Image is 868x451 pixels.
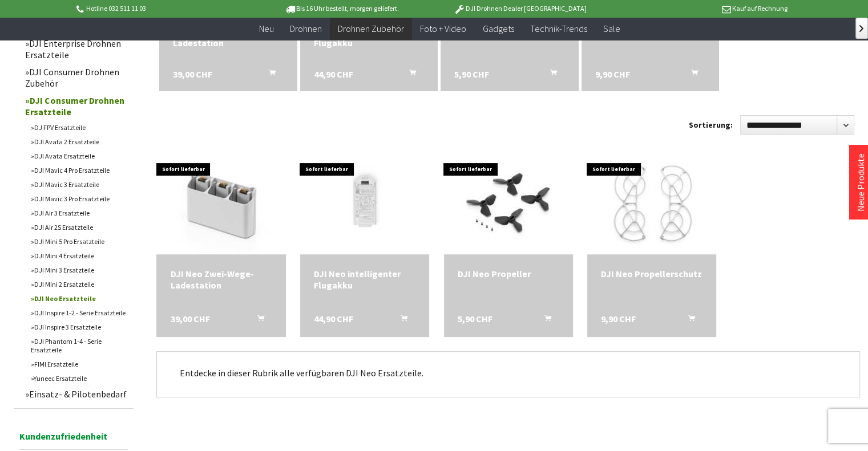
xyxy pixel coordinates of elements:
[603,23,620,34] span: Sale
[595,17,628,40] a: Sale
[160,152,282,254] img: DJI Neo Zwei-Wege-Ladestation
[458,268,559,279] div: DJI Neo Propeller
[304,152,426,254] img: DJI Neo intelligenter Flugakku
[25,249,134,263] a: DJI Mini 4 Ersatzteile
[170,313,209,324] span: 39,00 CHF
[314,67,353,81] span: 44,90 CHF
[19,385,134,403] a: Einsatz- & Pilotenbedarf
[855,153,866,212] a: Neue Produkte
[314,268,415,291] a: DJI Neo intelligenter Flugakku 44,90 CHF In den Warenkorb
[180,366,837,380] p: Entdecke in dieser Rubrik alle verfügbaren DJI Neo Ersatzteile.
[454,67,489,81] span: 5,90 CHF
[474,17,522,40] a: Gadgets
[601,268,703,279] a: DJI Neo Propellerschutz 9,90 CHF In den Warenkorb
[25,135,134,149] a: DJI Avata 2 Ersatzteile
[19,63,134,92] a: DJI Consumer Drohnen Zubehör
[387,313,414,328] button: In den Warenkorb
[74,2,252,15] p: Hotline 032 511 11 03
[25,206,134,220] a: DJI Air 3 Ersatzteile
[19,35,134,63] a: DJI Enterprise Drohnen Ersatzteile
[25,263,134,277] a: DJI Mini 3 Ersatzteile
[25,306,134,320] a: DJI Inspire 1-2 - Serie Ersatzteile
[253,2,431,15] p: Bis 16 Uhr bestellt, morgen geliefert.
[482,23,514,34] span: Gadgets
[458,313,492,324] span: 5,90 CHF
[674,313,701,328] button: In den Warenkorb
[447,152,569,254] img: DJI Neo Propeller
[170,268,272,291] div: DJI Neo Zwei-Wege-Ladestation
[25,220,134,234] a: DJI Air 2S Ersatzteile
[290,23,322,34] span: Drohnen
[591,152,713,254] img: DJI Neo Propellerschutz
[601,313,636,324] span: 9,90 CHF
[25,357,134,371] a: FIMI Ersatzteile
[338,23,404,34] span: Drohnen Zubehör
[314,313,353,324] span: 44,90 CHF
[859,25,863,32] span: 
[19,429,128,450] span: Kundenzufriedenheit
[431,2,609,15] p: DJI Drohnen Dealer [GEOGRAPHIC_DATA]
[458,268,559,279] a: DJI Neo Propeller 5,90 CHF In den Warenkorb
[395,67,423,82] button: In den Warenkorb
[244,313,271,328] button: In den Warenkorb
[536,67,564,82] button: In den Warenkorb
[330,17,412,40] a: Drohnen Zubehör
[689,116,733,134] label: Sortierung:
[25,234,134,249] a: DJI Mini 5 Pro Ersatzteile
[522,17,595,40] a: Technik-Trends
[601,268,703,279] div: DJI Neo Propellerschutz
[282,17,330,40] a: Drohnen
[531,313,558,328] button: In den Warenkorb
[25,334,134,357] a: DJI Phantom 1-4 - Serie Ersatzteile
[314,268,415,291] div: DJI Neo intelligenter Flugakku
[25,291,134,306] a: DJI Neo Ersatzteile
[25,192,134,206] a: DJI Mavic 3 Pro Ersatzteile
[25,371,134,385] a: Yuneec Ersatzteile
[25,277,134,291] a: DJI Mini 2 Ersatzteile
[255,67,282,82] button: In den Warenkorb
[677,67,704,82] button: In den Warenkorb
[25,163,134,177] a: DJI Mavic 4 Pro Ersatzteile
[595,67,630,81] span: 9,90 CHF
[25,149,134,163] a: DJI Avata Ersatzteile
[173,67,212,81] span: 39,00 CHF
[25,177,134,192] a: DJI Mavic 3 Ersatzteile
[412,17,474,40] a: Foto + Video
[259,23,274,34] span: Neu
[530,23,587,34] span: Technik-Trends
[19,92,134,120] a: DJI Consumer Drohnen Ersatzteile
[25,120,134,135] a: DJ FPV Ersatzteile
[420,23,466,34] span: Foto + Video
[25,320,134,334] a: DJI Inspire 3 Ersatzteile
[609,2,788,15] p: Kauf auf Rechnung
[170,268,272,291] a: DJI Neo Zwei-Wege-Ladestation 39,00 CHF In den Warenkorb
[251,17,282,40] a: Neu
